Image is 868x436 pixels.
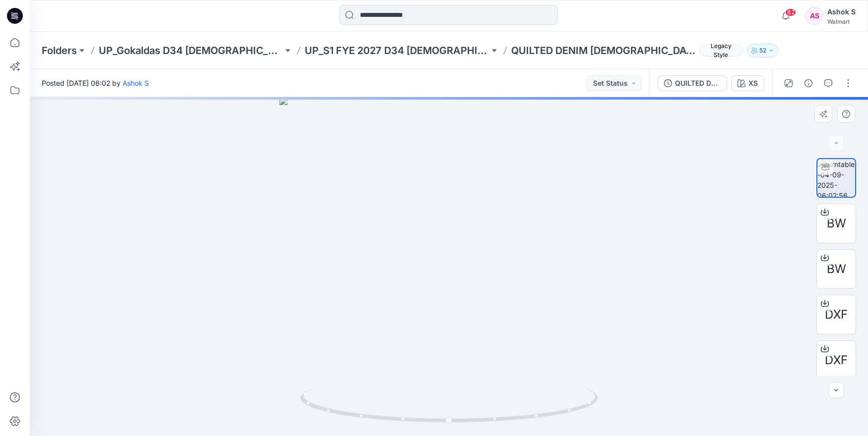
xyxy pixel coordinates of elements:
button: 52 [747,44,779,57]
a: UP_Gokaldas D34 [DEMOGRAPHIC_DATA] Dresses [99,44,283,57]
button: QUILTED DENIM [DEMOGRAPHIC_DATA] LIKE JACKET-XS-L [658,75,727,91]
div: Ashok S [827,6,856,18]
a: Folders [42,44,77,57]
button: Legacy Style [695,44,743,57]
div: QUILTED DENIM [DEMOGRAPHIC_DATA] LIKE JACKET-XS-L [675,78,721,89]
a: UP_S1 FYE 2027 D34 [DEMOGRAPHIC_DATA] Outerwear [305,44,489,57]
button: Details [801,75,816,91]
span: BW [827,215,846,232]
a: Ashok S [123,79,149,87]
div: Walmart [827,18,856,25]
div: XS [748,78,758,89]
button: XS [731,75,764,91]
div: AS [805,7,823,25]
span: BW [827,260,846,278]
p: QUILTED DENIM [DEMOGRAPHIC_DATA] LIKE JACKET [511,44,695,57]
span: Posted [DATE] 06:02 by [42,78,149,88]
img: turntable-04-09-2025-06:02:56 [817,159,855,197]
span: Legacy Style [699,45,743,56]
span: DXF [825,351,848,369]
span: 82 [785,8,796,16]
span: DXF [825,306,848,324]
p: 52 [759,45,766,56]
